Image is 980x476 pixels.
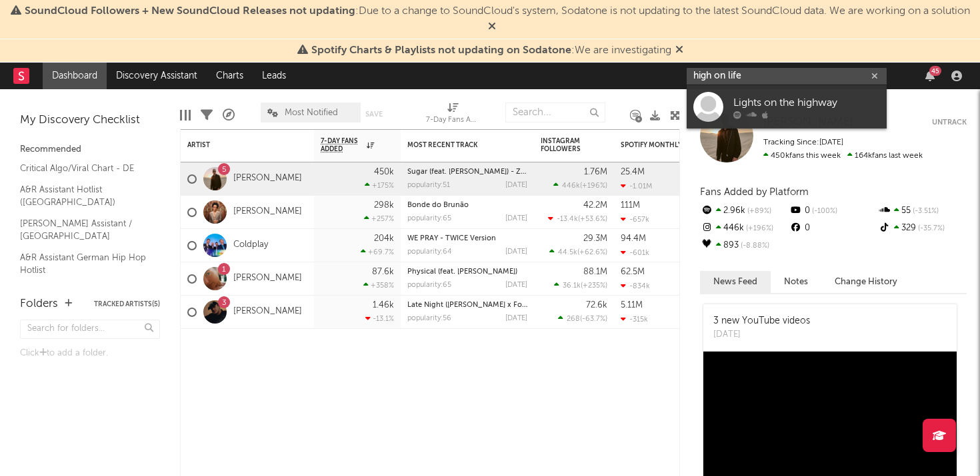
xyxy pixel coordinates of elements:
span: -3.51 % [911,208,939,215]
div: [DATE] [505,315,527,322]
span: Fans Added by Platform [700,187,809,197]
div: [DATE] [505,282,527,289]
span: : Due to a change to SoundCloud's system, Sodatone is not updating to the latest SoundCloud data.... [25,6,970,17]
span: +62.6 % [579,249,605,256]
div: ( ) [554,281,607,290]
div: 0 [789,202,877,220]
div: Physical (feat. Troye Sivan) [407,268,527,276]
div: 450k [374,168,394,176]
span: 268 [567,316,580,323]
div: 25.4M [621,168,645,176]
div: Recommended [20,142,160,158]
div: 893 [700,237,789,254]
span: Dismiss [675,45,683,56]
div: -601k [621,248,649,257]
div: Edit Columns [180,96,191,134]
span: -35.7 % [916,225,945,232]
div: Click to add a folder. [20,346,160,361]
input: Search for artists [687,68,887,85]
a: A&R Assistant Hotlist ([GEOGRAPHIC_DATA]) [20,182,147,210]
div: -834k [621,282,650,290]
div: -13.1 % [365,314,394,323]
div: Most Recent Track [407,141,507,149]
span: 446k [562,182,580,190]
span: -13.4k [557,216,578,223]
div: 62.5M [621,268,645,276]
button: 45 [925,71,935,81]
span: Tracking Since: [DATE] [763,138,843,146]
div: ( ) [549,248,607,256]
button: News Feed [700,271,771,293]
div: -1.01M [621,182,652,190]
span: Most Notified [285,109,338,117]
span: +53.6 % [580,216,605,223]
span: 164k fans last week [763,152,923,160]
a: Discovery Assistant [107,63,207,89]
div: popularity: 65 [407,215,451,222]
div: 5.11M [621,301,643,310]
div: 7-Day Fans Added (7-Day Fans Added) [426,96,479,134]
div: 87.6k [372,268,394,276]
span: 36.1k [563,282,581,290]
div: 2.96k [700,202,789,220]
div: 7-Day Fans Added (7-Day Fans Added) [426,113,479,128]
span: +235 % [583,282,605,290]
a: [PERSON_NAME] [233,206,302,218]
div: 204k [374,234,394,243]
div: 111M [621,201,640,210]
a: Coldplay [233,240,268,251]
a: Leads [253,63,295,89]
div: [DATE] [713,328,810,342]
span: Dismiss [488,22,496,33]
a: Bonde do Brunão [407,202,469,209]
div: 55 [878,202,967,220]
div: +69.7 % [361,248,394,256]
button: Tracked Artists(5) [94,301,160,308]
div: popularity: 56 [407,315,451,322]
span: SoundCloud Followers + New SoundCloud Releases not updating [25,6,355,17]
div: Sugar (feat. Francesco Yates) - Zerb Remix [407,168,527,176]
div: 72.6k [586,301,607,310]
div: Folders [20,296,58,312]
a: Physical (feat. [PERSON_NAME]) [407,268,517,276]
span: -100 % [810,208,837,215]
div: [DATE] [505,182,527,189]
span: +196 % [744,225,773,232]
div: Lights on the highway [733,95,880,111]
div: 329 [878,220,967,237]
div: ( ) [558,314,607,323]
input: Search for folders... [20,320,160,339]
div: Spotify Monthly Listeners [621,141,721,149]
div: popularity: 65 [407,282,451,289]
div: Bonde do Brunão [407,202,527,209]
div: popularity: 51 [407,182,450,189]
div: WE PRAY - TWICE Version [407,235,527,242]
span: 450k fans this week [763,152,841,160]
a: Sugar (feat. [PERSON_NAME]) - Zerb Remix [407,168,555,176]
a: [PERSON_NAME] Assistant / [GEOGRAPHIC_DATA] [20,216,147,244]
div: A&R Pipeline [223,96,235,134]
div: 1.46k [373,301,394,310]
button: Change History [821,271,911,293]
div: Late Night (Marten Lou x Foals) [407,302,527,309]
a: [PERSON_NAME] [233,306,302,318]
div: [DATE] [505,248,527,256]
div: 3 new YouTube videos [713,314,810,328]
div: Instagram Followers [541,137,587,153]
div: Filters [201,96,213,134]
a: Late Night ([PERSON_NAME] x Foals) [407,302,533,309]
span: : We are investigating [311,45,671,56]
a: Critical Algo/Viral Chart - DE [20,161,147,176]
div: Artist [187,141,287,149]
a: A&R Assistant German Hip Hop Hotlist [20,250,147,278]
div: 298k [374,201,394,210]
div: 1.76M [584,168,607,176]
div: 42.2M [583,201,607,210]
span: +196 % [582,182,605,190]
button: Untrack [932,116,967,129]
div: +358 % [363,281,394,290]
div: 94.4M [621,234,646,243]
div: ( ) [548,214,607,223]
a: [PERSON_NAME] [233,273,302,284]
div: +175 % [365,181,394,190]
